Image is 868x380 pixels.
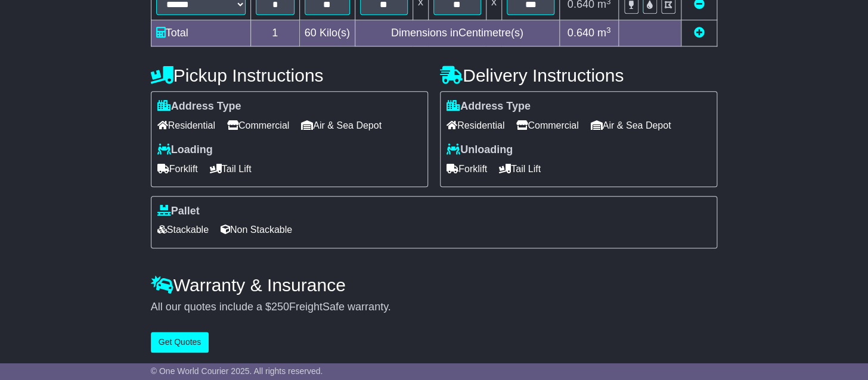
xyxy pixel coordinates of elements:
span: Air & Sea Depot [591,116,671,135]
span: Tail Lift [499,160,541,178]
label: Pallet [157,205,200,218]
h4: Pickup Instructions [151,66,428,85]
label: Address Type [157,100,241,113]
span: 0.640 [568,27,594,39]
sup: 3 [606,26,611,35]
span: 250 [271,301,289,313]
td: Dimensions in Centimetre(s) [355,20,559,46]
label: Unloading [447,144,513,157]
td: 1 [250,20,299,46]
span: Forklift [157,160,198,178]
span: © One World Courier 2025. All rights reserved. [151,366,323,376]
span: Forklift [447,160,487,178]
span: Stackable [157,220,209,239]
td: Kilo(s) [299,20,355,46]
span: m [597,27,611,39]
td: Total [151,20,250,46]
span: Air & Sea Depot [301,116,382,135]
label: Loading [157,144,213,157]
a: Add new item [694,27,705,39]
span: Tail Lift [210,160,252,178]
h4: Warranty & Insurance [151,275,718,295]
h4: Delivery Instructions [440,66,717,85]
span: 60 [305,27,317,39]
span: Residential [447,116,504,135]
span: Non Stackable [221,220,292,239]
label: Address Type [447,100,531,113]
div: All our quotes include a $ FreightSafe warranty. [151,301,718,314]
span: Residential [157,116,215,135]
button: Get Quotes [151,332,209,353]
span: Commercial [227,116,289,135]
span: Commercial [516,116,578,135]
